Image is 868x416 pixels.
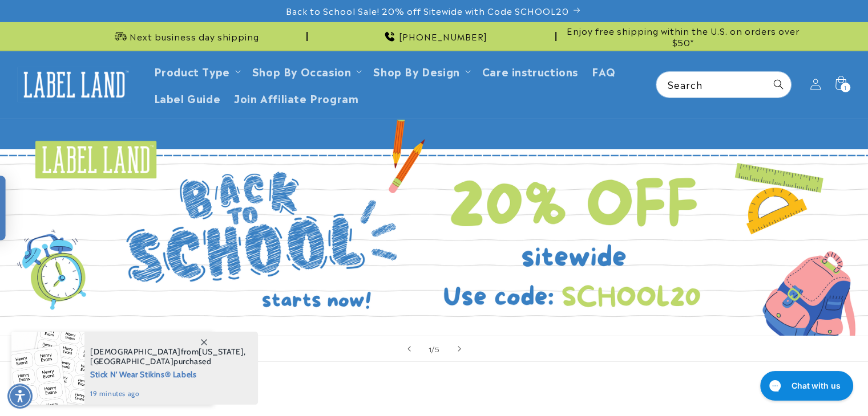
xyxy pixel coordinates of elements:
span: 19 minutes ago [90,389,246,399]
span: Next business day shipping [130,31,259,42]
summary: Shop By Design [366,58,475,84]
div: Accessibility Menu [7,384,33,409]
span: from , purchased [90,347,246,366]
iframe: Gorgias live chat messenger [754,367,857,405]
div: Announcement [312,22,556,50]
span: Care instructions [482,64,578,78]
span: / [431,343,435,354]
a: Care instructions [475,58,585,84]
a: Label Guide [147,84,228,111]
a: Join Affiliate Program [227,84,365,111]
span: 1 [844,83,847,92]
button: Previous slide [397,336,422,361]
span: Join Affiliate Program [234,91,358,104]
span: Shop By Occasion [252,64,352,78]
span: 5 [435,343,440,354]
span: Enjoy free shipping within the U.S. on orders over $50* [561,25,805,47]
div: Announcement [63,22,308,50]
span: [GEOGRAPHIC_DATA] [90,356,173,366]
span: [US_STATE] [199,346,244,357]
a: Product Type [154,63,230,79]
a: FAQ [585,58,623,84]
span: [PHONE_NUMBER] [399,31,487,42]
span: 1 [428,343,431,354]
span: FAQ [592,64,616,78]
img: Label Land [17,67,131,102]
div: Announcement [561,22,805,50]
summary: Shop By Occasion [245,58,367,84]
button: Search [766,72,791,97]
span: Back to School Sale! 20% off Sitewide with Code SCHOOL20 [286,5,569,17]
span: [DEMOGRAPHIC_DATA] [90,346,181,357]
button: Next slide [447,336,472,361]
a: Shop By Design [373,63,459,79]
span: Stick N' Wear Stikins® Labels [90,366,246,381]
h2: Best sellers [63,387,805,405]
summary: Product Type [147,58,245,84]
a: Label Land [13,63,136,107]
span: Label Guide [154,91,221,104]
